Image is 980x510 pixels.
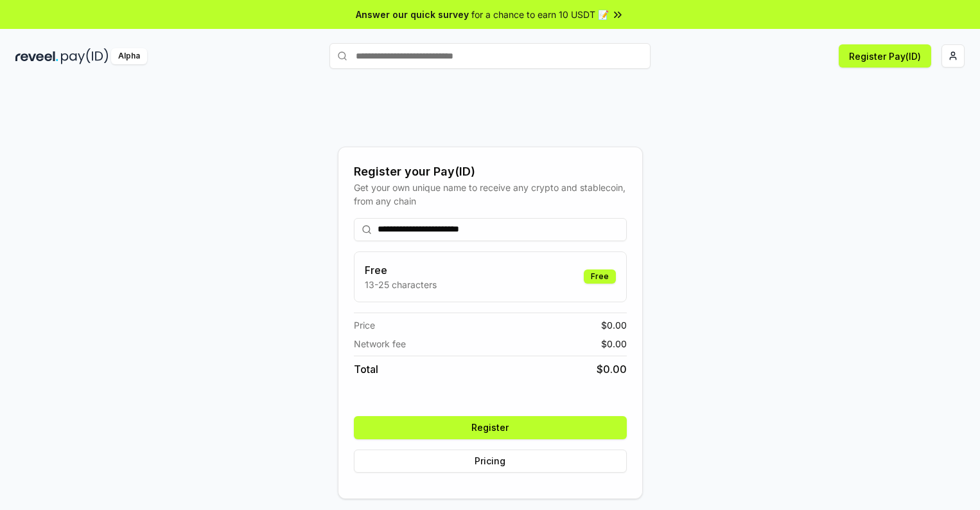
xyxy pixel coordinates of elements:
[365,278,437,291] p: 13-25 characters
[365,262,437,278] h3: Free
[15,48,58,64] img: reveel_dark
[354,450,627,473] button: Pricing
[354,416,627,439] button: Register
[111,48,147,64] div: Alpha
[354,337,406,351] span: Network fee
[584,269,616,284] div: Free
[839,44,931,68] button: Register Pay(ID)
[354,318,375,332] span: Price
[597,361,627,377] span: $ 0.00
[601,337,627,351] span: $ 0.00
[471,8,609,21] span: for a chance to earn 10 USDT 📝
[601,318,627,332] span: $ 0.00
[61,48,109,64] img: pay_id
[354,181,627,208] div: Get your own unique name to receive any crypto and stablecoin, from any chain
[354,163,627,181] div: Register your Pay(ID)
[356,8,469,21] span: Answer our quick survey
[354,361,378,377] span: Total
